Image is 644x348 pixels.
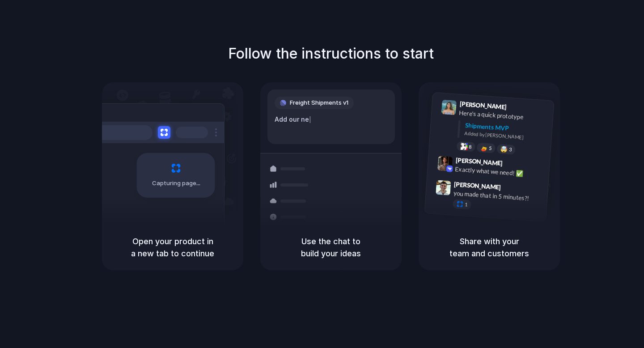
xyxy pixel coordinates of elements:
[309,116,311,123] span: |
[455,164,544,179] div: Exactly what we need! ✅
[271,235,391,259] h5: Use the chat to build your ideas
[454,179,501,192] span: [PERSON_NAME]
[290,98,348,107] span: Freight Shipments v1
[113,235,233,259] h5: Open your product in a new tab to continue
[275,115,388,124] div: Add our ne
[489,146,492,151] span: 5
[459,99,507,112] span: [PERSON_NAME]
[455,155,503,168] span: [PERSON_NAME]
[500,146,508,153] div: 🤯
[152,179,202,188] span: Capturing page
[465,121,547,136] div: Shipments MVP
[459,108,548,123] div: Here's a quick prototype
[429,235,549,259] h5: Share with your team and customers
[469,144,472,149] span: 8
[465,202,468,207] span: 1
[509,103,528,114] span: 9:41 AM
[509,147,512,152] span: 3
[504,183,522,194] span: 9:47 AM
[453,188,542,204] div: you made that in 5 minutes?!
[228,43,434,64] h1: Follow the instructions to start
[505,159,524,170] span: 9:42 AM
[464,130,547,143] div: Added by [PERSON_NAME]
